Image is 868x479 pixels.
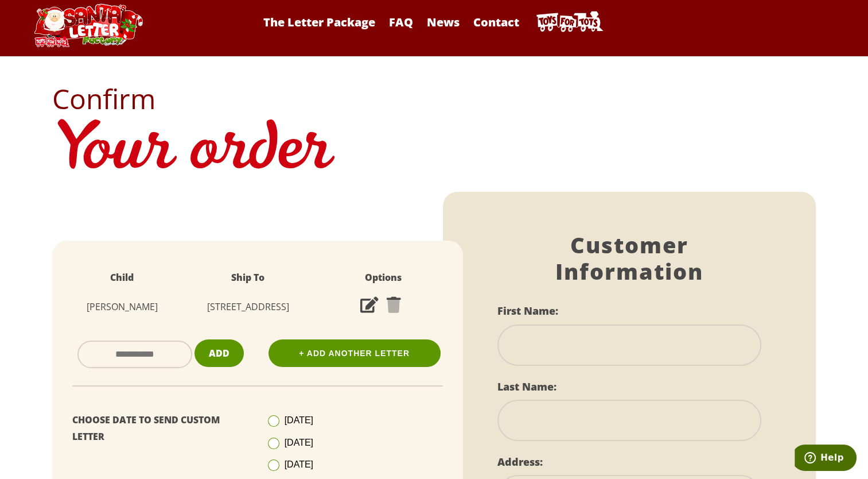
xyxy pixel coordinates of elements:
[285,459,313,469] span: [DATE]
[383,14,419,30] a: FAQ
[30,3,145,47] img: Santa Letter Logo
[52,85,816,113] h2: Confirm
[285,415,313,425] span: [DATE]
[64,292,181,322] td: [PERSON_NAME]
[795,445,857,473] iframe: Opens a widget where you can find more information
[52,113,816,192] h1: Your order
[468,14,525,30] a: Contact
[268,339,441,367] a: + Add Another Letter
[497,304,558,318] label: First Name:
[181,292,316,322] td: [STREET_ADDRESS]
[181,264,316,292] th: Ship To
[64,264,181,292] th: Child
[497,380,556,393] label: Last Name:
[194,339,244,368] button: Add
[497,455,543,469] label: Address:
[285,438,313,447] span: [DATE]
[72,412,249,445] p: Choose Date To Send Custom Letter
[497,232,762,284] h1: Customer Information
[258,14,381,30] a: The Letter Package
[209,347,229,360] span: Add
[421,14,465,30] a: News
[316,264,451,292] th: Options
